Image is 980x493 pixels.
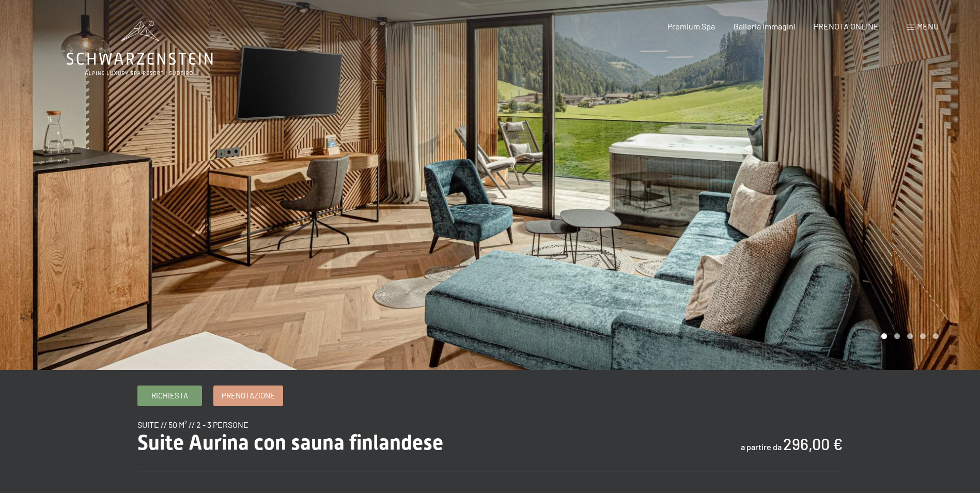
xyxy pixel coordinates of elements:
span: Richiesta [151,390,188,401]
span: Menu [917,21,939,31]
span: suite // 50 m² // 2 - 3 persone [137,420,248,429]
a: Prenotazione [214,386,283,406]
a: Richiesta [138,386,201,406]
span: Prenotazione [222,390,275,401]
span: Suite Aurina con sauna finlandese [137,430,443,455]
a: Galleria immagini [734,21,796,31]
span: a partire da [741,442,782,452]
a: Premium Spa [667,21,715,31]
a: PRENOTA ONLINE [814,21,879,31]
b: 296,00 € [783,435,843,453]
